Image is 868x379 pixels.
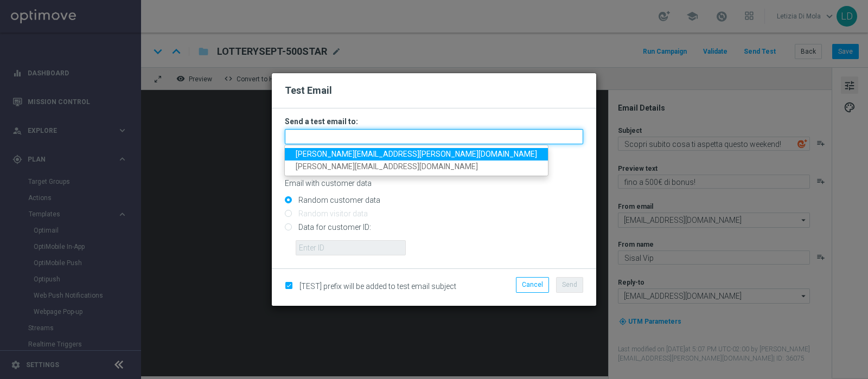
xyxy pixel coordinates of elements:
[285,178,583,188] p: Email with customer data
[285,117,583,126] h3: Send a test email to:
[285,160,548,173] a: [PERSON_NAME][EMAIL_ADDRESS][DOMAIN_NAME]
[296,150,537,158] span: [PERSON_NAME][EMAIL_ADDRESS][PERSON_NAME][DOMAIN_NAME]
[556,277,583,292] button: Send
[299,282,456,291] span: [TEST] prefix will be added to test email subject
[285,84,583,97] h2: Test Email
[562,281,577,288] span: Send
[296,240,406,255] input: Enter ID
[296,162,478,171] span: [PERSON_NAME][EMAIL_ADDRESS][DOMAIN_NAME]
[516,277,549,292] button: Cancel
[296,195,380,205] label: Random customer data
[285,148,548,160] a: [PERSON_NAME][EMAIL_ADDRESS][PERSON_NAME][DOMAIN_NAME]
